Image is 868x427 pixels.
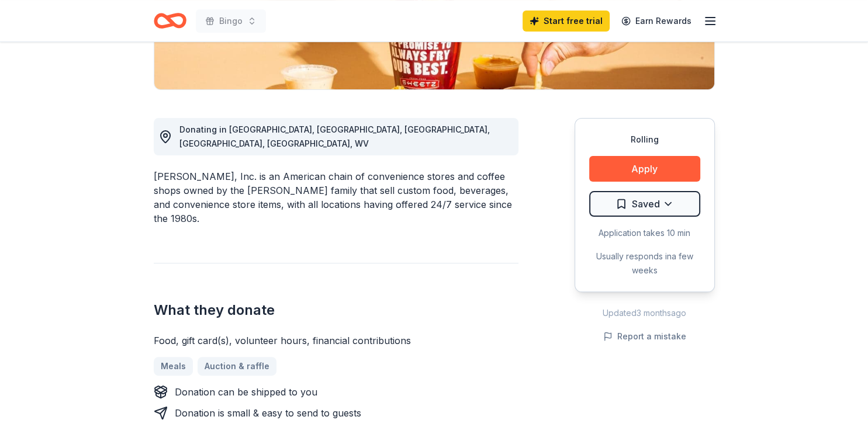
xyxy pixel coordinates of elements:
div: Donation is small & easy to send to guests [175,406,361,420]
a: Auction & raffle [198,357,276,376]
a: Home [154,7,186,34]
div: Rolling [589,133,700,147]
div: Food, gift card(s), volunteer hours, financial contributions [154,334,518,348]
div: Application takes 10 min [589,226,700,240]
span: Bingo [219,14,243,28]
div: Usually responds in a few weeks [589,249,700,277]
a: Earn Rewards [614,11,698,32]
button: Saved [589,191,700,217]
a: Start free trial [523,11,610,32]
button: Apply [589,156,700,182]
div: Updated 3 months ago [575,306,715,320]
span: Donating in [GEOGRAPHIC_DATA], [GEOGRAPHIC_DATA], [GEOGRAPHIC_DATA], [GEOGRAPHIC_DATA], [GEOGRAPH... [179,124,490,148]
div: Donation can be shipped to you [175,385,317,399]
div: [PERSON_NAME], Inc. is an American chain of convenience stores and coffee shops owned by the [PER... [154,169,518,225]
button: Bingo [196,9,266,33]
span: Saved [632,196,660,211]
button: Report a mistake [603,329,686,343]
a: Meals [154,357,193,376]
h2: What they donate [154,301,518,320]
